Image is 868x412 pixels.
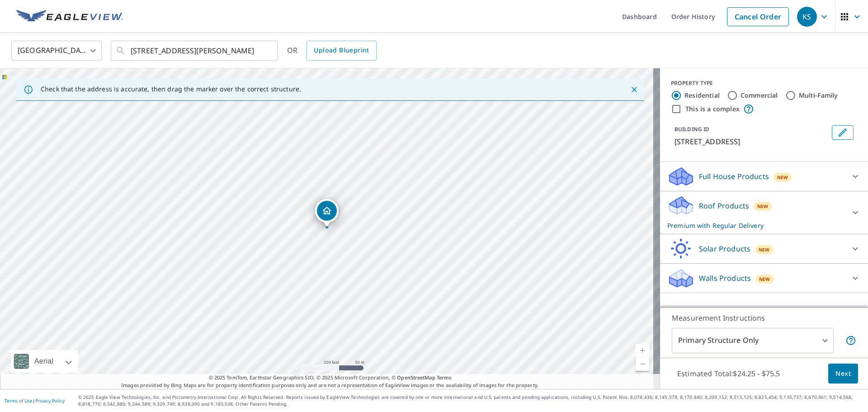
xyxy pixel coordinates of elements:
[671,79,857,87] div: PROPERTY TYPE
[672,328,834,353] div: Primary Structure Only
[759,275,770,283] span: New
[41,85,301,93] p: Check that the address is accurate, then drag the marker over the correct structure.
[437,374,452,381] a: Terms
[397,374,435,381] a: OpenStreetMap
[835,368,851,379] span: Next
[672,313,856,323] p: Measurement Instructions
[307,41,376,61] a: Upload Blueprint
[759,246,770,253] span: New
[636,357,649,371] a: Current Level 17, Zoom Out
[287,41,377,61] div: OR
[667,238,861,260] div: Solar ProductsNew
[636,344,649,357] a: Current Level 17, Zoom In
[799,91,838,100] label: Multi-Family
[845,335,856,346] span: Your report will include only the primary structure on the property. For example, a detached gara...
[16,10,123,24] img: EV Logo
[209,374,452,382] span: © 2025 TomTom, Earthstar Geographics SIO, © 2025 Microsoft Corporation, ©
[699,200,749,211] p: Roof Products
[757,203,769,210] span: New
[628,84,640,95] button: Close
[131,38,259,63] input: Search by address or latitude-longitude
[667,267,861,289] div: Walls ProductsNew
[828,364,858,384] button: Next
[35,398,65,404] a: Privacy Policy
[727,7,789,26] a: Cancel Order
[315,199,339,227] div: Dropped pin, building 1, Residential property, 2026 Broadacres Dr Clementon, NJ 08021
[667,166,861,187] div: Full House ProductsNew
[675,136,828,147] p: [STREET_ADDRESS]
[741,91,778,100] label: Commercial
[5,398,33,404] a: Terms of Use
[675,125,709,133] p: BUILDING ID
[685,104,740,114] label: This is a complex
[832,125,854,140] button: Edit building 1
[667,195,861,230] div: Roof ProductsNewPremium with Regular Delivery
[78,394,863,407] p: © 2025 Eagle View Technologies, Inc. and Pictometry International Corp. All Rights Reserved. Repo...
[670,364,788,384] p: Estimated Total: $24.25 - $75.5
[797,7,817,27] div: KS
[11,350,78,373] div: Aerial
[667,221,844,230] p: Premium with Regular Delivery
[699,243,750,254] p: Solar Products
[32,350,56,373] div: Aerial
[684,91,720,100] label: Residential
[699,171,769,182] p: Full House Products
[777,174,788,181] span: New
[11,38,102,63] div: [GEOGRAPHIC_DATA]
[5,398,65,403] p: |
[314,45,369,56] span: Upload Blueprint
[699,273,751,284] p: Walls Products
